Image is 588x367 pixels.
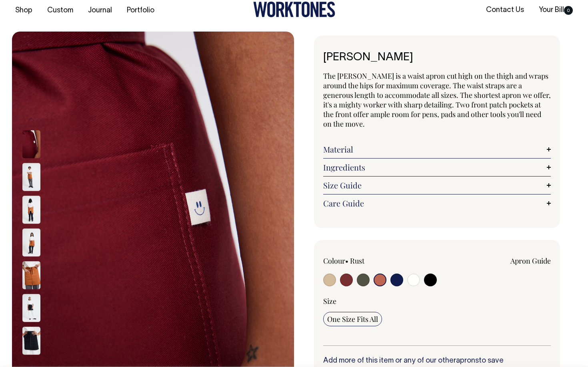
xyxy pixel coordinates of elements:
[44,4,76,17] a: Custom
[323,181,551,190] a: Size Guide
[323,52,551,64] h1: [PERSON_NAME]
[85,4,115,17] a: Journal
[22,262,40,290] img: rust
[323,145,551,154] a: Material
[510,256,551,266] a: Apron Guide
[350,256,364,266] label: Rust
[323,163,551,172] a: Ingredients
[22,163,40,191] img: rust
[323,357,551,365] h6: Add more of this item or any of our other to save
[456,357,479,364] a: aprons
[124,4,158,17] a: Portfolio
[22,327,40,355] img: black
[323,198,551,208] a: Care Guide
[12,4,36,17] a: Shop
[323,256,414,266] div: Colour
[327,314,378,324] span: One Size Fits All
[323,71,551,129] span: The [PERSON_NAME] is a waist apron cut high on the thigh and wraps around the hips for maximum co...
[22,131,40,159] img: burgundy
[22,294,40,322] img: black
[22,196,40,224] img: rust
[323,312,382,326] input: One Size Fits All
[323,296,551,306] div: Size
[536,4,576,17] a: Your Bill0
[22,229,40,257] img: rust
[483,4,527,17] a: Contact Us
[345,256,348,266] span: •
[564,6,573,15] span: 0
[25,110,37,128] button: Previous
